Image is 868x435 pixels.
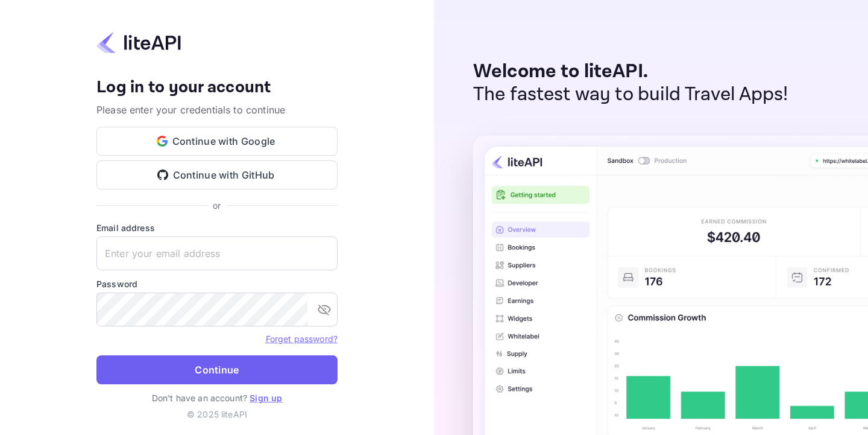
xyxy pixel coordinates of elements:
p: Welcome to liteAPI. [473,60,788,83]
p: The fastest way to build Travel Apps! [473,83,788,106]
input: Enter your email address [96,237,338,270]
h4: Log in to your account [96,77,338,98]
a: Forget password? [266,334,338,344]
label: Email address [96,221,338,234]
p: or [213,199,221,212]
img: liteapi [96,31,181,54]
p: Please enter your credentials to continue [96,103,338,117]
button: toggle password visibility [312,297,336,322]
a: Sign up [250,393,282,403]
p: © 2025 liteAPI [187,408,247,421]
label: Password [96,278,338,290]
button: Continue with Google [96,127,338,156]
button: Continue with GitHub [96,160,338,189]
p: Don't have an account? [96,392,338,404]
button: Continue [96,355,338,384]
a: Forget password? [266,332,338,345]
